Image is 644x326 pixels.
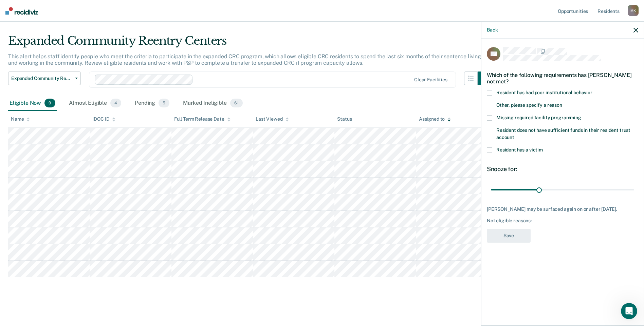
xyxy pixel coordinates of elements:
div: [PERSON_NAME] may be surfaced again on or after [DATE]. [487,206,638,212]
div: Full Term Release Date [174,116,231,122]
div: Almost Eligible [68,96,123,111]
div: Not eligible reasons: [487,218,638,224]
div: Status [337,116,352,122]
span: Resident has had poor institutional behavior [496,90,592,95]
span: 4 [110,99,121,107]
div: Snooze for: [487,165,638,173]
span: Resident does not have sufficient funds in their resident trust account [496,127,630,140]
span: Expanded Community Reentry Centers [11,76,72,81]
div: Name [11,116,30,122]
button: Save [487,229,531,243]
div: Expanded Community Reentry Centers [8,34,491,53]
span: 5 [159,99,169,107]
button: Back [487,27,498,33]
span: 61 [230,99,243,107]
div: Clear facilities [414,77,447,83]
div: Last Viewed [256,116,289,122]
div: Assigned to [419,116,451,122]
div: M K [628,5,639,16]
span: Missing required facility programming [496,115,581,120]
div: IDOC ID [92,116,115,122]
div: Marked Ineligible [182,96,244,111]
span: Other, please specify a reason [496,102,562,108]
div: Pending [133,96,171,111]
div: Eligible Now [8,96,57,111]
img: Recidiviz [5,7,38,15]
iframe: Intercom live chat [621,303,637,319]
span: Resident has a victim [496,147,543,152]
span: 9 [44,99,55,107]
div: Which of the following requirements has [PERSON_NAME] not met? [487,66,638,90]
p: This alert helps staff identify people who meet the criteria to participate in the expanded CRC p... [8,53,481,66]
